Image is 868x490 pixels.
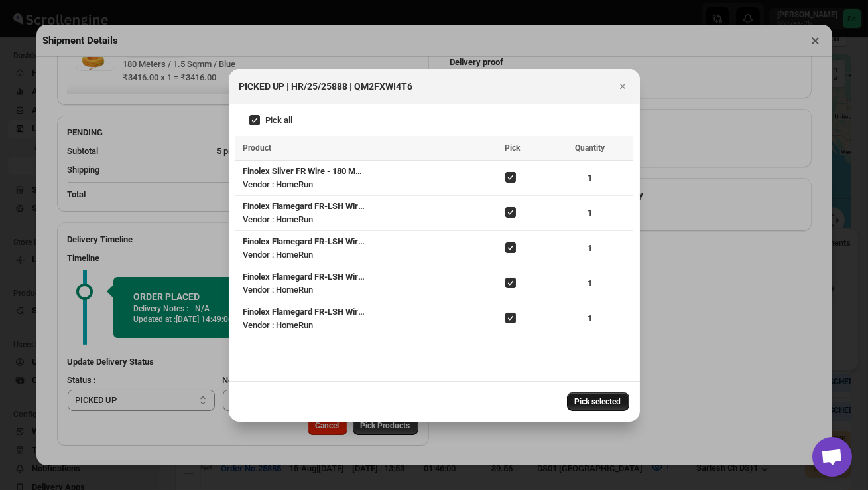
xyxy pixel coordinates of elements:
[243,143,272,153] span: Product
[554,171,625,185] span: 1
[554,312,625,325] span: 1
[243,200,366,213] div: Finolex Flamegard FR-LSH Wire - 180 Meters / 1 Sqmm / Yellow
[505,143,520,153] span: Pick
[812,437,852,477] a: Open chat
[554,206,625,220] span: 1
[243,270,366,284] div: Finolex Flamegard FR-LSH Wire - 180 Meters / 2.5 Sqmm / Black
[575,143,605,153] span: Quantity
[266,115,293,125] span: Pick all
[554,242,625,255] span: 1
[239,80,413,93] h2: PICKED UP | HR/25/25888 | QM2FXWI4T6
[243,165,366,178] div: Finolex Silver FR Wire - 180 Meters / 1 Sqmm / Green
[243,214,314,224] span: Vendor : HomeRun
[243,285,314,295] span: Vendor : HomeRun
[575,396,621,407] span: Pick selected
[243,320,314,330] span: Vendor : HomeRun
[613,77,632,96] button: Close
[243,250,314,260] span: Vendor : HomeRun
[243,305,366,319] div: Finolex Flamegard FR-LSH Wire - 180 Meters / 4 Sqmm / Black
[243,235,366,248] div: Finolex Flamegard FR-LSH Wire - 180 Meters / 1.5 Sqmm / Blue
[243,179,314,189] span: Vendor : HomeRun
[567,392,629,411] button: Pick selected
[554,277,625,290] span: 1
